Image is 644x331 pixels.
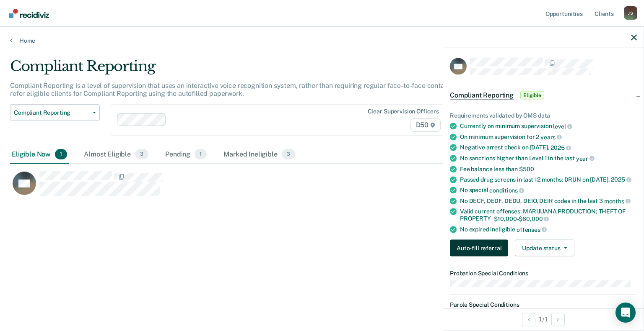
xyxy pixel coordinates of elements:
[10,37,634,44] a: Home
[450,270,637,277] dt: Probation Special Conditions
[164,146,208,164] div: Pending
[460,226,637,233] div: No expired ineligible
[282,149,295,160] span: 3
[443,82,644,109] div: Compliant ReportingEligible
[460,165,637,172] div: Fee balance less than
[443,308,644,330] div: 1 / 1
[520,91,544,100] span: Eligible
[624,6,637,20] button: Profile dropdown button
[222,146,297,164] div: Marked Ineligible
[9,9,49,18] img: Recidiviz
[450,301,637,308] dt: Parole Special Conditions
[460,123,637,130] div: Currently on minimum supervision
[450,91,514,100] span: Compliant Reporting
[460,154,637,162] div: No sanctions higher than Level 1 in the last
[368,108,439,115] div: Clear supervision officers
[10,82,492,98] p: Compliant Reporting is a level of supervision that uses an interactive voice recognition system, ...
[553,123,572,129] span: level
[450,112,637,119] div: Requirements validated by OMS data
[82,146,150,164] div: Almost Eligible
[135,149,148,160] span: 3
[460,197,637,205] div: No DECF, DEDF, DEDU, DEIO, DEIR codes in the last 3
[10,171,556,204] div: CaseloadOpportunityCell-00649552
[450,240,508,257] button: Auto-fill referral
[450,240,512,257] a: Navigate to form link
[624,6,637,20] div: J S
[14,109,89,116] span: Compliant Reporting
[460,176,637,183] div: Passed drug screens in last 12 months: DRUN on [DATE],
[519,165,534,172] span: $500
[460,187,637,194] div: No special
[515,240,574,257] button: Update status
[615,303,636,323] div: Open Intercom Messenger
[604,198,631,204] span: months
[460,208,637,222] div: Valid current offenses: MARIJUANA PRODUCTION; THEFT OF PROPERTY -
[576,155,595,162] span: year
[611,176,631,183] span: 2025
[540,133,562,140] span: years
[551,144,571,151] span: 2025
[410,118,441,132] span: D50
[551,313,565,326] button: Next Opportunity
[195,149,207,160] span: 1
[460,144,637,151] div: Negative arrest check on [DATE],
[460,133,637,141] div: On minimum supervision for 2
[494,215,549,222] span: $10,000-$60,000
[10,146,69,164] div: Eligible Now
[489,187,524,193] span: conditions
[55,149,67,160] span: 1
[10,58,493,82] div: Compliant Reporting
[522,313,535,326] button: Previous Opportunity
[517,226,547,233] span: offenses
